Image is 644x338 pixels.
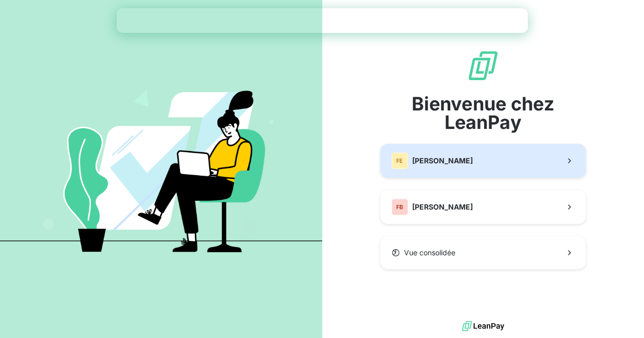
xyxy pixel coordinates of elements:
[392,199,408,215] div: FB
[467,49,500,82] img: logo sigle
[380,236,586,269] button: Vue consolidée
[404,248,455,258] span: Vue consolidée
[380,95,586,132] span: Bienvenue chez LeanPay
[412,156,473,166] span: [PERSON_NAME]
[380,144,586,178] button: FE[PERSON_NAME]
[392,153,408,169] div: FE
[380,190,586,224] button: FB[PERSON_NAME]
[412,202,473,212] span: [PERSON_NAME]
[462,318,504,334] img: logo
[117,8,528,33] iframe: Intercom live chat bannière
[609,303,634,328] iframe: Intercom live chat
